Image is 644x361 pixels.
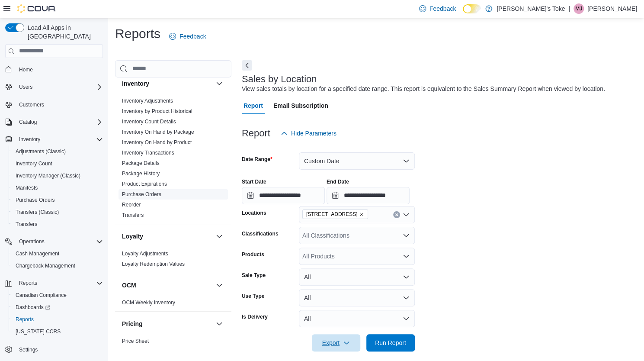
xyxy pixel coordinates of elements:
[16,209,59,216] span: Transfers (Classic)
[16,172,80,179] span: Inventory Manager (Classic)
[16,184,38,191] span: Manifests
[277,125,340,142] button: Hide Parameters
[16,148,66,155] span: Adjustments (Classic)
[16,262,75,269] span: Chargeback Management
[242,187,325,204] input: Press the down key to open a popover containing a calendar.
[19,280,37,287] span: Reports
[327,178,349,185] label: End Date
[242,210,266,216] label: Locations
[122,250,168,257] span: Loyalty Adjustments
[19,346,38,353] span: Settings
[12,314,37,325] a: Reports
[242,293,264,300] label: Use Type
[375,338,406,347] span: Run Report
[122,212,144,218] a: Transfers
[115,297,231,311] div: OCM
[16,82,103,92] span: Users
[403,211,410,218] button: Open list of options
[122,212,144,219] span: Transfers
[2,81,106,93] button: Users
[16,304,50,311] span: Dashboards
[12,302,103,313] span: Dashboards
[122,319,142,328] h3: Pricing
[12,158,103,169] span: Inventory Count
[19,136,40,143] span: Inventory
[122,201,141,208] span: Reorder
[122,232,212,241] button: Loyalty
[242,251,264,258] label: Products
[2,133,106,145] button: Inventory
[9,158,106,170] button: Inventory Count
[19,119,37,126] span: Catalog
[122,281,212,290] button: OCM
[9,170,106,182] button: Inventory Manager (Classic)
[122,191,161,198] span: Purchase Orders
[16,100,48,110] a: Customers
[299,268,415,286] button: All
[291,129,336,138] span: Hide Parameters
[17,4,56,13] img: Cova
[12,207,62,217] a: Transfers (Classic)
[9,301,106,313] a: Dashboards
[122,180,167,187] span: Product Expirations
[9,182,106,194] button: Manifests
[122,139,192,145] a: Inventory On Hand by Product
[16,134,103,145] span: Inventory
[12,326,64,337] a: [US_STATE] CCRS
[568,3,570,14] p: |
[16,236,48,247] button: Operations
[16,250,59,257] span: Cash Management
[24,23,103,41] span: Load All Apps in [GEOGRAPHIC_DATA]
[16,197,55,203] span: Purchase Orders
[122,160,160,166] a: Package Details
[179,32,206,41] span: Feedback
[242,128,270,139] h3: Report
[242,313,268,320] label: Is Delivery
[122,79,149,88] h3: Inventory
[497,3,565,14] p: [PERSON_NAME]'s Toke
[214,231,224,242] button: Loyalty
[366,334,415,351] button: Run Report
[306,210,358,219] span: [STREET_ADDRESS]
[122,98,173,104] a: Inventory Adjustments
[403,253,410,260] button: Open list of options
[16,99,103,110] span: Customers
[12,248,63,259] a: Cash Management
[122,129,194,135] a: Inventory On Hand by Package
[429,4,456,13] span: Feedback
[115,336,231,350] div: Pricing
[16,292,67,299] span: Canadian Compliance
[122,170,160,177] span: Package History
[16,278,103,288] span: Reports
[16,160,52,167] span: Inventory Count
[122,232,143,241] h3: Loyalty
[463,4,481,13] input: Dark Mode
[9,326,106,338] button: [US_STATE] CCRS
[12,261,103,271] span: Chargeback Management
[2,277,106,289] button: Reports
[2,235,106,248] button: Operations
[12,314,103,325] span: Reports
[16,221,37,228] span: Transfers
[302,210,368,219] span: 1160 Queen St. West
[16,345,41,355] a: Settings
[214,280,224,290] button: OCM
[122,129,194,135] span: Inventory On Hand by Package
[115,96,231,224] div: Inventory
[9,194,106,206] button: Purchase Orders
[403,232,410,239] button: Open list of options
[16,82,36,92] button: Users
[575,3,582,14] span: MJ
[16,328,61,335] span: [US_STATE] CCRS
[19,238,45,245] span: Operations
[16,64,103,75] span: Home
[12,183,103,193] span: Manifests
[122,118,176,125] span: Inventory Count Details
[317,334,355,351] span: Export
[19,84,32,90] span: Users
[9,206,106,218] button: Transfers (Classic)
[122,149,174,156] span: Inventory Transactions
[16,344,103,355] span: Settings
[16,117,40,127] button: Catalog
[166,28,209,45] a: Feedback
